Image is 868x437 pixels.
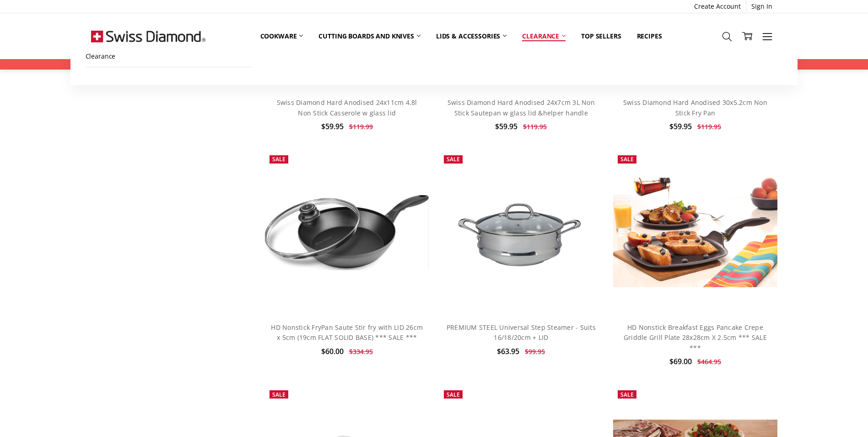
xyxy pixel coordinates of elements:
[697,122,721,131] span: $119.95
[447,391,460,399] span: Sale
[428,26,514,46] a: Lids & Accessories
[497,346,519,356] span: $63.95
[613,151,777,315] a: HD Nonstick Breakfast Eggs Pancake Crepe Griddle Grill Plate 28x28cm X 2.5cm *** SALE ***
[447,98,595,117] a: Swiss Diamond Hard Anodised 24x7cm 3L Non Stick Sautepan w glass lid &helper handle
[514,26,573,46] a: Clearance
[620,155,634,163] span: Sale
[447,323,596,342] a: PREMIUM STEEL Universal Step Steamer - Suits 16/18/20cm + LID
[349,122,373,131] span: $119.99
[447,155,460,163] span: Sale
[265,195,429,270] img: HD Nonstick FryPan Saute Stir fry with LID 26cm x 5cm (19cm FLAT SOLID BASE) *** SALE ***
[525,347,545,356] span: $99.95
[629,26,670,46] a: Recipes
[271,323,423,342] a: HD Nonstick FryPan Saute Stir fry with LID 26cm x 5cm (19cm FLAT SOLID BASE) *** SALE ***
[265,151,429,315] a: HD Nonstick FryPan Saute Stir fry with LID 26cm x 5cm (19cm FLAT SOLID BASE) *** SALE ***
[613,178,777,287] img: HD Nonstick Breakfast Eggs Pancake Crepe Griddle Grill Plate 28x28cm X 2.5cm *** SALE ***
[439,151,603,315] img: PREMIUM STEEL Universal Step Steamer - Suits 16/18/20cm + LID
[620,391,634,399] span: Sale
[495,121,518,131] span: $59.95
[275,287,419,305] a: Add to Cart
[697,357,721,366] span: $464.95
[573,26,629,46] a: Top Sellers
[321,121,344,131] span: $59.95
[669,356,692,366] span: $69.00
[624,287,767,305] a: Add to Cart
[623,98,767,117] a: Swiss Diamond Hard Anodised 30x5.2cm Non Stick Fry Pan
[523,122,547,131] span: $119.95
[91,13,205,59] img: Free Shipping On Every Order
[253,26,311,46] a: Cookware
[311,26,428,46] a: Cutting boards and knives
[449,287,593,305] a: Add to Cart
[349,347,373,356] span: $334.95
[624,323,767,352] a: HD Nonstick Breakfast Eggs Pancake Crepe Griddle Grill Plate 28x28cm X 2.5cm *** SALE ***
[277,98,417,117] a: Swiss Diamond Hard Anodised 24x11cm 4.8l Non Stick Casserole w glass lid
[321,346,344,356] span: $60.00
[272,155,286,163] span: Sale
[272,391,286,399] span: Sale
[669,121,692,131] span: $59.95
